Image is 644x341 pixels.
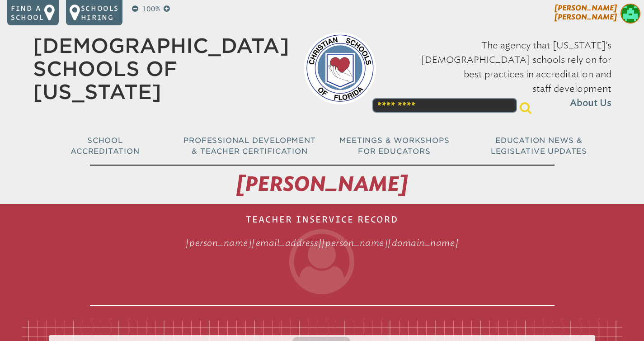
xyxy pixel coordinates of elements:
[555,4,617,21] span: [PERSON_NAME] [PERSON_NAME]
[71,136,139,156] span: School Accreditation
[33,34,289,104] a: [DEMOGRAPHIC_DATA] Schools of [US_STATE]
[183,136,315,156] span: Professional Development & Teacher Certification
[620,4,640,24] img: a13ad357653db991179a77f57d2645bc
[90,208,555,306] h1: Teacher Inservice Record
[81,4,119,22] p: Schools Hiring
[236,172,408,196] span: [PERSON_NAME]
[304,32,376,104] img: csf-logo-web-colors.png
[140,4,162,14] p: 100%
[339,136,450,156] span: Meetings & Workshops for Educators
[491,136,587,156] span: Education News & Legislative Updates
[570,96,611,110] span: About Us
[390,38,611,110] p: The agency that [US_STATE]’s [DEMOGRAPHIC_DATA] schools rely on for best practices in accreditati...
[11,4,44,22] p: Find a school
